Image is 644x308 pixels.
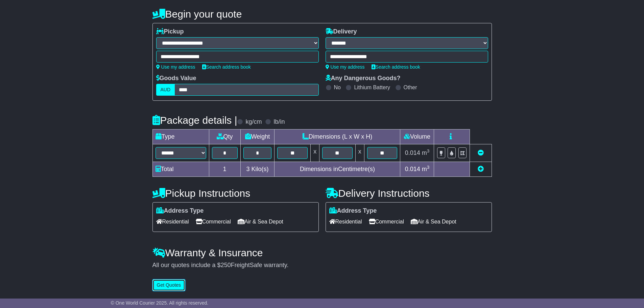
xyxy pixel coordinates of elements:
[245,118,262,126] label: kg/cm
[196,216,231,227] span: Commercial
[152,247,492,258] h4: Warranty & Insurance
[411,216,456,227] span: Air & Sea Depot
[111,300,209,306] span: © One World Courier 2025. All rights reserved.
[478,149,484,156] a: Remove this item
[238,216,283,227] span: Air & Sea Depot
[372,64,420,70] a: Search address book
[275,129,400,144] td: Dimensions (L x W x H)
[156,84,175,96] label: AUD
[156,28,184,35] label: Pickup
[354,84,390,91] label: Lithium Battery
[156,216,189,227] span: Residential
[152,8,492,20] h4: Begin your quote
[400,129,434,144] td: Volume
[152,262,492,269] div: All our quotes include a $ FreightSafe warranty.
[326,64,365,70] a: Use my address
[427,165,430,170] sup: 3
[427,148,430,153] sup: 3
[240,162,275,177] td: Kilo(s)
[156,75,196,82] label: Goods Value
[405,149,420,156] span: 0.014
[326,75,401,82] label: Any Dangerous Goods?
[246,166,249,172] span: 3
[422,166,430,172] span: m
[156,64,195,70] a: Use my address
[156,207,204,215] label: Address Type
[240,129,275,144] td: Weight
[326,188,492,199] h4: Delivery Instructions
[209,162,240,177] td: 1
[355,144,364,162] td: x
[202,64,251,70] a: Search address book
[152,188,319,199] h4: Pickup Instructions
[404,84,417,91] label: Other
[329,207,377,215] label: Address Type
[152,279,186,291] button: Get Quotes
[369,216,404,227] span: Commercial
[152,129,209,144] td: Type
[152,162,209,177] td: Total
[152,115,237,126] h4: Package details |
[478,166,484,172] a: Add new item
[422,149,430,156] span: m
[311,144,319,162] td: x
[273,118,285,126] label: lb/in
[275,162,400,177] td: Dimensions in Centimetre(s)
[334,84,341,91] label: No
[326,28,357,35] label: Delivery
[329,216,362,227] span: Residential
[209,129,240,144] td: Qty
[221,262,231,268] span: 250
[405,166,420,172] span: 0.014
